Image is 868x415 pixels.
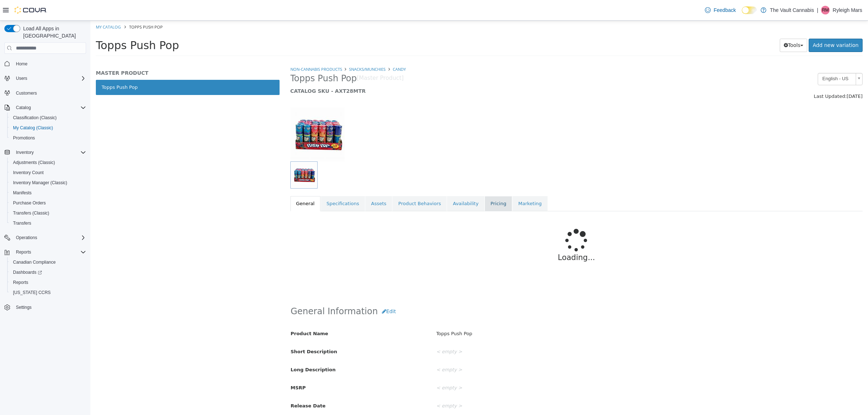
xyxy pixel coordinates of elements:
button: Inventory Manager (Classic) [7,178,89,188]
button: Customers [1,88,89,98]
a: Dashboards [10,268,45,277]
button: Reports [7,277,89,288]
span: Inventory [16,150,34,155]
span: [DATE] [756,73,772,78]
button: [US_STATE] CCRS [7,288,89,298]
span: RM [822,6,829,14]
a: Purchase Orders [10,199,49,207]
div: < empty > [340,343,777,356]
span: Inventory Manager (Classic) [13,180,67,186]
button: Catalog [13,103,34,112]
span: Purchase Orders [13,200,46,206]
span: Release Date [200,382,235,388]
button: Transfers (Classic) [7,208,89,218]
span: Users [13,74,86,83]
span: Promotions [13,135,35,141]
div: Ryleigh Mars [821,6,830,14]
a: SNACKS/MUNCHIES [259,46,295,51]
span: Classification (Classic) [13,115,57,121]
span: Reports [13,280,28,285]
span: Adjustments (Classic) [10,158,86,167]
span: Transfers [10,219,86,228]
span: Transfers (Classic) [10,209,86,217]
span: Purchase Orders [10,199,86,207]
a: Non-Cannabis Products [200,46,252,51]
a: Transfers (Classic) [10,209,52,217]
button: Inventory [1,147,89,157]
a: Promotions [10,134,38,142]
span: Customers [16,90,37,96]
button: Purchase Orders [7,198,89,208]
span: Topps Push Pop [200,52,267,64]
a: Adjustments (Classic) [10,158,58,167]
span: Manifests [10,189,86,197]
button: Home [1,58,89,69]
span: Dashboards [13,269,42,275]
span: Canadian Compliance [10,258,86,267]
span: Feedback [714,7,736,14]
button: Manifests [7,188,89,198]
span: Users [16,75,27,81]
a: Inventory Count [10,168,47,177]
span: Settings [16,304,31,310]
a: Canadian Compliance [10,258,59,267]
span: Reports [16,249,31,255]
button: Canadian Compliance [7,257,89,267]
button: Adjustments (Classic) [7,157,89,168]
a: Manifests [10,189,34,197]
button: Inventory [13,148,37,157]
span: Home [16,61,27,67]
span: Catalog [16,105,31,111]
span: Reports [10,278,86,287]
span: Inventory [13,148,86,157]
span: Home [13,59,86,68]
input: Dark Mode [742,7,757,14]
span: English - US [728,53,762,64]
button: Tools [689,18,717,31]
a: Classification (Classic) [10,113,60,122]
span: Manifests [13,190,31,196]
span: Operations [13,233,86,242]
p: The Vault Cannabis [770,6,814,14]
button: Reports [13,248,34,256]
div: < empty > [340,379,777,392]
a: Availability [357,176,394,191]
span: Canadian Compliance [13,259,56,265]
span: Product Name [200,310,238,316]
span: My Catalog (Classic) [13,125,53,131]
a: General [200,176,230,191]
button: Reports [1,247,89,257]
p: Ryleigh Mars [833,6,862,14]
span: Adjustments (Classic) [13,160,55,165]
div: < empty > [340,361,777,374]
button: Catalog [1,103,89,113]
a: Inventory Manager (Classic) [10,178,70,187]
button: Operations [13,233,40,242]
button: Transfers [7,218,89,228]
span: Customers [13,88,86,98]
span: Dashboards [10,268,86,277]
img: 150 [200,87,254,141]
a: Settings [13,303,34,312]
button: Operations [1,233,89,243]
a: Specifications [230,176,275,191]
span: Short Description [200,328,247,334]
button: My Catalog (Classic) [7,123,89,133]
a: Customers [13,89,40,98]
a: [US_STATE] CCRS [10,288,54,297]
a: Feedback [702,3,739,17]
a: Dashboards [7,267,89,277]
span: Inventory Manager (Classic) [10,178,86,187]
span: Catalog [13,103,86,112]
nav: Complex example [4,55,86,331]
span: Topps Push Pop [5,18,89,31]
a: Marketing [422,176,457,191]
span: Settings [13,303,86,312]
h5: CATALOG SKU - AXT28MTR [200,67,626,74]
p: Loading... [222,232,751,243]
p: | [817,6,818,14]
span: My Catalog (Classic) [10,124,86,132]
a: Home [13,60,30,68]
div: < empty > [340,325,777,338]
